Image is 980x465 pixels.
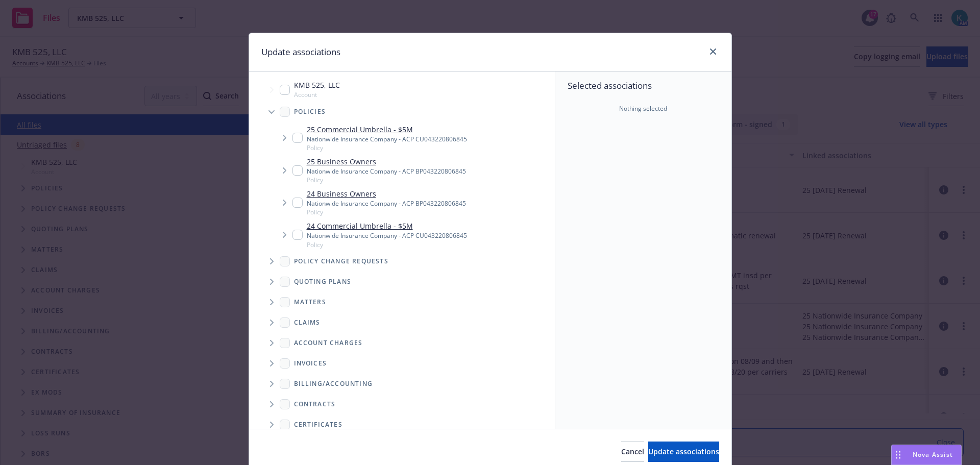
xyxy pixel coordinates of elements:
button: Nova Assist [891,445,962,465]
span: Claims [294,320,321,326]
div: Drag to move [892,445,904,464]
span: Contracts [294,401,336,407]
span: Nothing selected [619,104,667,113]
div: Nationwide Insurance Company - ACP BP043220806845 [307,167,466,176]
div: Nationwide Insurance Company - ACP BP043220806845 [307,199,466,208]
span: Invoices [294,360,327,366]
span: Cancel [621,447,644,456]
span: Policy change requests [294,258,388,264]
button: Cancel [621,442,644,462]
a: close [707,45,719,58]
h1: Update associations [261,45,340,59]
span: Account charges [294,340,363,346]
a: 25 Business Owners [307,156,466,167]
button: Update associations [648,442,719,462]
div: Nationwide Insurance Company - ACP CU043220806845 [307,231,467,240]
a: 25 Commercial Umbrella - $5M [307,124,467,135]
span: Matters [294,299,326,305]
div: Tree Example [249,78,555,373]
span: Policy [307,176,466,184]
span: Nova Assist [913,450,953,459]
span: Account [294,90,340,99]
a: 24 Business Owners [307,188,466,199]
span: Policies [294,109,326,115]
span: Quoting plans [294,279,352,285]
span: Certificates [294,422,342,428]
span: Policy [307,143,467,152]
span: Policy [307,208,466,216]
span: Selected associations [568,80,719,92]
span: Policy [307,240,467,249]
span: Update associations [648,447,719,456]
a: 24 Commercial Umbrella - $5M [307,221,467,231]
span: KMB 525, LLC [294,80,340,90]
div: Nationwide Insurance Company - ACP CU043220806845 [307,135,467,143]
span: Billing/Accounting [294,381,373,387]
